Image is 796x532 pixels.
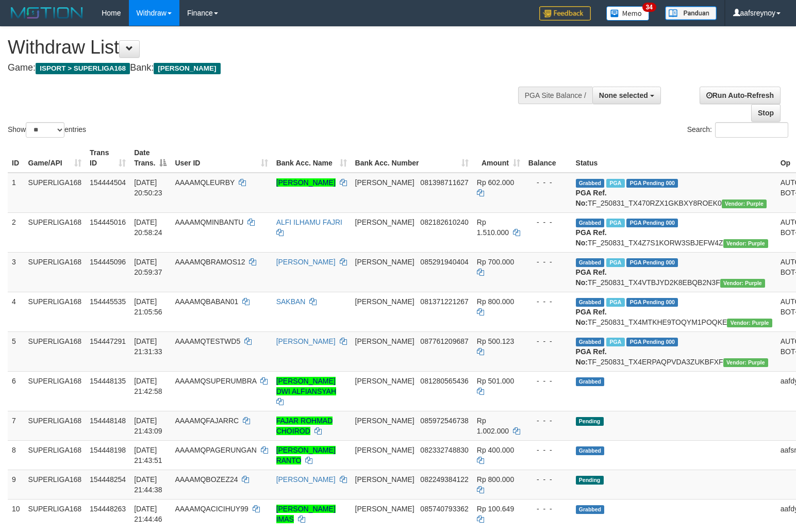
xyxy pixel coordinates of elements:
a: [PERSON_NAME] [276,258,336,266]
th: Bank Acc. Number: activate to sort column ascending [351,143,473,173]
div: - - - [528,296,568,307]
a: [PERSON_NAME] [276,178,336,187]
span: [DATE] 21:43:09 [134,417,162,435]
td: 10 [8,499,24,528]
span: Copy 081371221267 to clipboard [420,297,468,306]
span: Marked by aafheankoy [606,219,624,227]
b: PGA Ref. No: [576,347,607,366]
div: - - - [528,415,568,426]
td: SUPERLIGA168 [24,411,86,440]
td: 4 [8,292,24,331]
td: SUPERLIGA168 [24,252,86,292]
div: - - - [528,376,568,386]
td: 2 [8,212,24,252]
td: TF_250831_TX4Z7S1KORW3SBJEFW4Z [572,212,776,252]
span: Grabbed [576,505,605,514]
input: Search: [715,122,788,138]
h1: Withdraw List [8,37,520,58]
span: Rp 700.000 [477,258,514,266]
span: [DATE] 21:31:33 [134,337,162,356]
a: [PERSON_NAME] [276,475,336,484]
td: SUPERLIGA168 [24,371,86,411]
th: Game/API: activate to sort column ascending [24,143,86,173]
span: AAAAMQMINBANTU [175,218,243,226]
span: [PERSON_NAME] [355,297,414,306]
a: Run Auto-Refresh [700,87,781,104]
span: [PERSON_NAME] [355,417,414,425]
span: [DATE] 21:44:38 [134,475,162,494]
span: Copy 081398711627 to clipboard [420,178,468,187]
span: Rp 602.000 [477,178,514,187]
span: [PERSON_NAME] [355,337,414,345]
span: Copy 081280565436 to clipboard [420,377,468,385]
span: 154448135 [90,377,126,385]
span: [DATE] 20:59:37 [134,258,162,276]
span: Marked by aafounsreynich [606,179,624,188]
div: - - - [528,504,568,514]
span: [PERSON_NAME] [355,446,414,454]
span: 154448254 [90,475,126,484]
span: AAAAMQBABAN01 [175,297,238,306]
span: 154445096 [90,258,126,266]
button: None selected [592,87,661,104]
td: 7 [8,411,24,440]
span: Rp 100.649 [477,505,514,513]
span: [DATE] 21:05:56 [134,297,162,316]
td: 5 [8,331,24,371]
span: Marked by aafheankoy [606,258,624,267]
span: Grabbed [576,338,605,346]
span: Grabbed [576,258,605,267]
b: PGA Ref. No: [576,268,607,287]
label: Show entries [8,122,86,138]
span: AAAAMQFAJARRC [175,417,239,425]
select: Showentries [26,122,64,138]
div: - - - [528,257,568,267]
span: [DATE] 21:43:51 [134,446,162,464]
span: Grabbed [576,179,605,188]
span: 154444504 [90,178,126,187]
span: Copy 085972546738 to clipboard [420,417,468,425]
div: - - - [528,217,568,227]
span: Copy 085291940404 to clipboard [420,258,468,266]
td: 3 [8,252,24,292]
span: Vendor URL: https://trx4.1velocity.biz [722,199,767,208]
span: Vendor URL: https://trx4.1velocity.biz [723,358,768,367]
span: AAAAMQACICIHUY99 [175,505,248,513]
td: TF_250831_TX4VTBJYD2K8EBQB2N3F [572,252,776,292]
span: Copy 082332748830 to clipboard [420,446,468,454]
span: [PERSON_NAME] [355,475,414,484]
span: Vendor URL: https://trx4.1velocity.biz [727,319,772,327]
div: - - - [528,445,568,455]
span: Rp 400.000 [477,446,514,454]
td: SUPERLIGA168 [24,212,86,252]
td: SUPERLIGA168 [24,331,86,371]
span: [PERSON_NAME] [355,377,414,385]
a: ALFI ILHAMU FAJRI [276,218,342,226]
div: PGA Site Balance / [518,87,592,104]
span: AAAAMQBRAMOS12 [175,258,245,266]
img: MOTION_logo.png [8,5,86,21]
span: AAAAMQPAGERUNGAN [175,446,256,454]
span: Marked by aafmaleo [606,338,624,346]
span: Grabbed [576,298,605,307]
td: SUPERLIGA168 [24,440,86,470]
span: 154447291 [90,337,126,345]
span: Rp 1.510.000 [477,218,509,237]
span: [DATE] 20:50:23 [134,178,162,197]
td: SUPERLIGA168 [24,173,86,213]
a: [PERSON_NAME] DWI ALFIANSYAH [276,377,336,395]
span: Vendor URL: https://trx4.1velocity.biz [720,279,765,288]
span: AAAAMQSUPERUMBRA [175,377,256,385]
span: [DATE] 20:58:24 [134,218,162,237]
span: Pending [576,476,604,485]
a: [PERSON_NAME] IMAS [276,505,336,523]
span: Rp 500.123 [477,337,514,345]
span: 154448148 [90,417,126,425]
th: Date Trans.: activate to sort column descending [130,143,171,173]
span: PGA Pending [626,219,678,227]
span: Rp 1.002.000 [477,417,509,435]
td: SUPERLIGA168 [24,470,86,499]
th: User ID: activate to sort column ascending [171,143,272,173]
span: Rp 800.000 [477,475,514,484]
span: None selected [599,91,648,99]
